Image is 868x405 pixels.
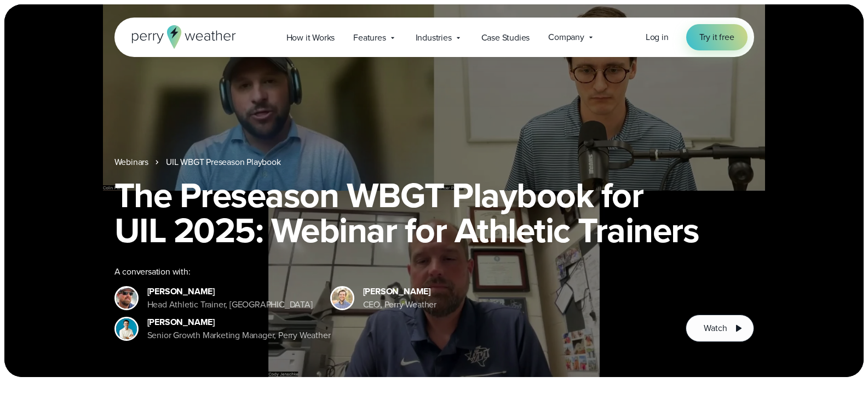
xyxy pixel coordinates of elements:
[332,288,353,309] img: Colin Perry, CEO of Perry Weather
[114,178,754,248] h1: The Preseason WBGT Playbook for UIL 2025: Webinar for Athletic Trainers
[147,329,331,342] div: Senior Growth Marketing Manager, Perry Weather
[114,156,754,169] nav: Breadcrumb
[116,318,137,339] img: Spencer Patton, Perry Weather
[114,265,669,278] div: A conversation with:
[147,298,313,311] div: Head Athletic Trainer, [GEOGRAPHIC_DATA]
[277,26,344,49] a: How it Works
[481,31,530,44] span: Case Studies
[646,31,669,44] a: Log in
[686,24,748,50] a: Try it free
[548,31,584,44] span: Company
[699,31,734,44] span: Try it free
[114,156,148,169] a: Webinars
[286,31,335,44] span: How it Works
[116,288,137,309] img: cody-henschke-headshot
[646,31,669,43] span: Log in
[686,315,754,342] button: Watch
[147,316,331,329] div: [PERSON_NAME]
[363,298,436,311] div: CEO, Perry Weather
[472,26,539,49] a: Case Studies
[353,31,386,44] span: Features
[416,31,452,44] span: Industries
[147,285,313,298] div: [PERSON_NAME]
[166,156,281,169] a: UIL WBGT Preseason Playbook
[363,285,436,298] div: [PERSON_NAME]
[704,322,727,335] span: Watch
